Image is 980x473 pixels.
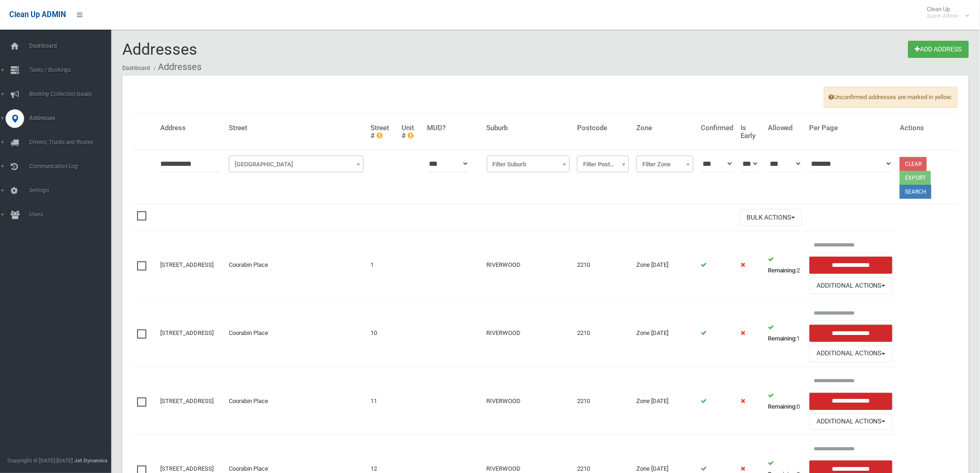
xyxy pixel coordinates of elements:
a: [STREET_ADDRESS] [160,397,214,404]
td: Zone [DATE] [633,299,697,367]
a: [STREET_ADDRESS] [160,465,214,472]
h4: Confirmed [701,124,733,132]
button: Additional Actions [810,345,892,362]
h4: Street # [371,124,395,139]
span: Filter Street [229,156,364,172]
h4: Allowed [768,124,802,132]
span: Dashboard [26,43,119,49]
span: Clean Up [923,6,968,19]
td: 0 [764,367,806,435]
h4: Is Early [741,124,760,139]
li: Addresses [151,58,201,76]
a: Clear [900,157,927,171]
span: Filter Zone [636,156,693,172]
a: [STREET_ADDRESS] [160,261,214,268]
td: Coorabin Place [225,367,367,435]
span: Drivers, Trucks and Routes [26,139,119,145]
td: RIVERWOOD [483,231,574,299]
h4: Unit # [402,124,420,139]
h4: Actions [900,124,954,132]
td: 10 [367,299,398,367]
td: 2210 [573,299,633,367]
td: 11 [367,367,398,435]
span: Clean Up ADMIN [9,10,66,19]
span: Filter Suburb [487,156,570,172]
td: 1 [764,299,806,367]
span: Filter Street [231,158,361,171]
h4: MUD? [427,124,479,132]
span: Copyright © [DATE]-[DATE] [7,457,73,464]
span: Filter Suburb [489,158,568,171]
span: Filter Postcode [579,158,627,171]
span: Tasks / Bookings [26,67,119,73]
span: Users [26,211,119,218]
button: Search [900,185,931,199]
button: Bulk Actions [740,209,802,226]
td: Zone [DATE] [633,231,697,299]
td: 2 [764,231,806,299]
strong: Remaining: [768,335,797,342]
a: Add Address [908,41,969,58]
h4: Per Page [810,124,892,132]
button: Additional Actions [810,413,892,430]
td: Zone [DATE] [633,367,697,435]
strong: Remaining: [768,403,797,410]
td: Coorabin Place [225,299,367,367]
span: Booking Collection Issues [26,91,119,97]
span: Unconfirmed addresses are marked in yellow. [824,87,958,108]
button: Export [900,171,931,185]
span: Communication Log [26,163,119,170]
h4: Zone [636,124,693,132]
td: RIVERWOOD [483,367,574,435]
span: Filter Zone [639,158,691,171]
td: 2210 [573,367,633,435]
td: 1 [367,231,398,299]
strong: Jet Dynamics [74,457,107,464]
button: Additional Actions [810,277,892,294]
td: Coorabin Place [225,231,367,299]
td: RIVERWOOD [483,299,574,367]
small: Super Admin [927,13,959,19]
a: Dashboard [122,65,150,71]
span: Filter Postcode [577,156,629,172]
a: [STREET_ADDRESS] [160,329,214,336]
h4: Postcode [577,124,629,132]
td: 2210 [573,231,633,299]
span: Addresses [122,40,197,58]
h4: Suburb [487,124,570,132]
span: Settings [26,187,119,194]
span: Addresses [26,115,119,121]
h4: Street [229,124,364,132]
h4: Address [160,124,221,132]
strong: Remaining: [768,267,797,274]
